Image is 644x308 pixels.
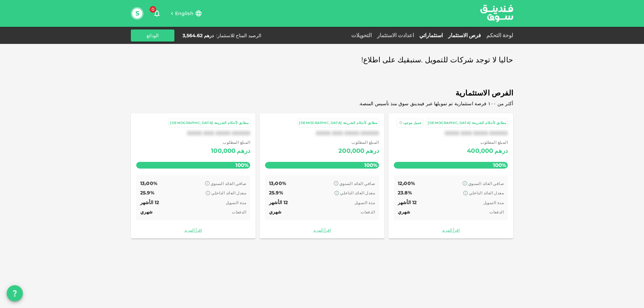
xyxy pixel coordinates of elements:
span: معدل العائد الداخلي [211,190,246,195]
div: XXXX XXX XXXX XXXXX [265,130,379,136]
span: شهري [269,209,282,215]
a: اقرأ المزيد [136,227,250,233]
span: شهري [140,209,153,215]
span: 13٫00% [269,180,286,186]
span: 0 [150,6,156,13]
a: اقرأ المزيد [394,227,508,233]
span: المبلغ المطلوب [211,139,250,146]
a: اقرأ المزيد [265,227,379,233]
span: الدفعات [489,209,504,214]
div: XXXX XXX XXXX XXXXX [136,130,250,136]
span: 23.8% [398,190,412,196]
div: XXXX XXX XXXX XXXXX [394,130,508,136]
span: صافي العائد السنوي [339,181,375,186]
span: الدفعات [361,209,375,214]
div: مطابق لأحكام الشريعة [DEMOGRAPHIC_DATA] [170,120,249,126]
span: 25.9% [269,190,283,196]
div: درهم [494,146,508,157]
button: 0 [150,7,164,20]
button: الودائع [131,29,174,42]
span: صافي العائد السنوي [468,181,504,186]
span: المبلغ المطلوب [338,139,379,146]
span: 12 الأشهر [269,199,288,205]
span: معدل العائد الداخلي [340,190,375,195]
span: معدل العائد الداخلي [469,190,504,195]
a: مطابق لأحكام الشريعة [DEMOGRAPHIC_DATA]XXXX XXX XXXX XXXXX المبلغ المطلوب درهم200,000100% صافي ال... [260,113,384,239]
span: 12 الأشهر [398,199,417,205]
span: صافي العائد السنوي [211,181,246,186]
button: S [132,8,142,18]
span: 25.9% [140,190,154,196]
a: استثماراتي [417,32,445,39]
span: عميل موجود [403,121,422,125]
div: 200,000 [338,146,364,157]
a: مطابق لأحكام الشريعة [DEMOGRAPHIC_DATA] عميل موجودXXXX XXX XXXX XXXXX المبلغ المطلوب درهم400,0001... [388,113,513,239]
img: logo [472,0,522,26]
span: أكثر من ١٠٠ فرصة استثمارية تم تمويلها عبر فيندينق سوق منذ تأسيس المنصة. [359,101,513,107]
span: مدة التمويل [226,200,246,205]
span: شهري [398,209,411,215]
div: الرصيد المتاح للاستثمار : [216,32,261,39]
span: الدفعات [232,209,246,214]
button: question [7,285,23,301]
div: 400,000 [467,146,493,157]
div: مطابق لأحكام الشريعة [DEMOGRAPHIC_DATA] [299,120,377,126]
div: 100,000 [211,146,235,157]
a: مطابق لأحكام الشريعة [DEMOGRAPHIC_DATA]XXXX XXX XXXX XXXXX المبلغ المطلوب درهم100,000100% صافي ال... [131,113,256,239]
span: 100% [234,160,250,170]
a: لوحة التحكم [484,32,513,39]
span: المبلغ المطلوب [467,139,508,146]
span: 13٫00% [140,180,157,186]
a: فرص الاستثمار [445,32,484,39]
span: 12٫00% [398,180,415,186]
span: English [175,10,194,16]
span: 100% [363,160,379,170]
div: درهم [366,146,379,157]
span: 100% [491,160,508,170]
div: درهم 3,564.62 [182,32,214,39]
span: مدة التمويل [355,200,375,205]
div: درهم [237,146,250,157]
span: مدة التمويل [483,200,504,205]
a: logo [480,0,513,26]
div: مطابق لأحكام الشريعة [DEMOGRAPHIC_DATA] [428,120,506,126]
span: حاليا لا توجد شركات للتمويل .سنبقيك على اطلاع! [361,54,513,67]
a: اعدادت الاستثمار [374,32,417,39]
span: الفرص الاستثمارية [131,87,513,100]
a: التحويلات [348,32,374,39]
span: 12 الأشهر [140,199,159,205]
